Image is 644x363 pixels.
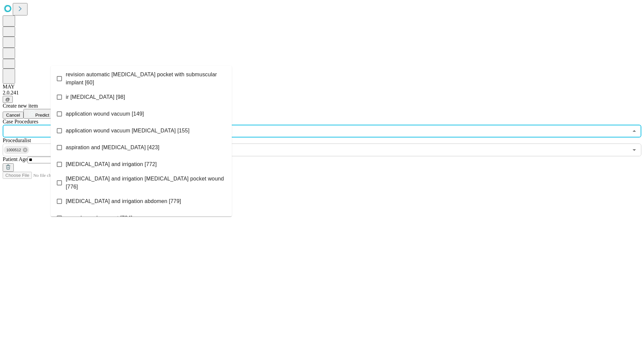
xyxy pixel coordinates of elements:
[630,126,639,136] button: Close
[3,90,641,96] div: 2.0.241
[3,84,641,90] div: MAY
[66,160,157,168] span: [MEDICAL_DATA] and irrigation [772]
[66,71,226,87] span: revision automatic [MEDICAL_DATA] pocket with submuscular implant [60]
[3,96,13,103] button: @
[6,113,20,118] span: Cancel
[5,97,10,102] span: @
[66,110,144,118] span: application wound vacuum [149]
[4,146,29,154] div: 1000512
[23,109,54,119] button: Predict
[3,112,23,119] button: Cancel
[630,145,639,155] button: Open
[3,119,38,124] span: Scheduled Procedure
[66,214,132,222] span: wound vac placement [784]
[66,175,226,191] span: [MEDICAL_DATA] and irrigation [MEDICAL_DATA] pocket wound [776]
[66,127,190,135] span: application wound vacuum [MEDICAL_DATA] [155]
[3,156,28,162] span: Patient Age
[3,137,31,143] span: Proceduralist
[66,93,125,101] span: ir [MEDICAL_DATA] [98]
[66,144,159,152] span: aspiration and [MEDICAL_DATA] [423]
[3,103,38,109] span: Create new item
[35,113,49,118] span: Predict
[4,146,24,154] span: 1000512
[66,197,181,205] span: [MEDICAL_DATA] and irrigation abdomen [779]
